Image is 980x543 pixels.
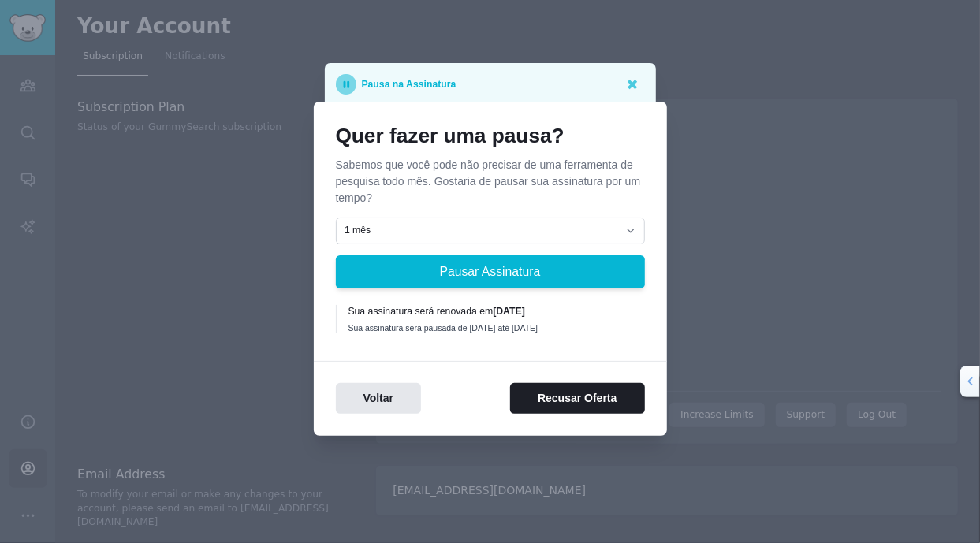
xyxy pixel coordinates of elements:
[348,322,634,333] div: Sua assinatura será pausada de [DATE] até [DATE]
[336,383,422,414] button: Voltar
[336,255,645,288] button: Pausar Assinatura
[493,306,525,317] b: [DATE]
[348,305,634,319] div: Sua assinatura será renovada em
[336,157,645,206] p: Sabemos que você pode não precisar de uma ferramenta de pesquisa todo mês. Gostaria de pausar sua...
[336,124,645,149] h1: Quer fazer uma pausa?
[510,383,644,414] button: Recusar Oferta
[362,74,456,95] p: Pausa na Assinatura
